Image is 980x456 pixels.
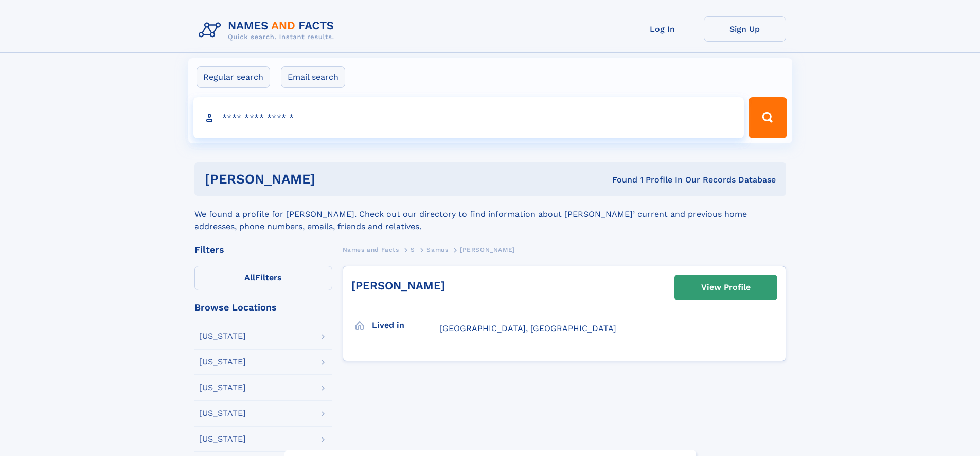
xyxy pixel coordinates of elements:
[426,243,448,256] a: Samus
[194,303,332,312] div: Browse Locations
[351,279,445,292] a: [PERSON_NAME]
[197,66,270,88] label: Regular search
[194,16,343,44] img: Logo Names and Facts
[194,266,332,290] label: Filters
[372,317,440,334] h3: Lived in
[199,332,246,340] div: [US_STATE]
[343,243,399,256] a: Names and Facts
[460,246,515,253] span: [PERSON_NAME]
[199,435,246,443] div: [US_STATE]
[440,323,616,333] span: [GEOGRAPHIC_DATA], [GEOGRAPHIC_DATA]
[749,97,787,138] button: Search Button
[426,246,448,253] span: Samus
[193,97,744,138] input: search input
[281,66,345,88] label: Email search
[464,174,776,186] div: Found 1 Profile In Our Records Database
[199,358,246,366] div: [US_STATE]
[194,245,332,254] div: Filters
[244,272,255,282] span: All
[199,409,246,417] div: [US_STATE]
[704,16,786,42] a: Sign Up
[701,276,751,299] div: View Profile
[621,16,704,42] a: Log In
[411,243,415,256] a: S
[199,384,246,392] div: [US_STATE]
[411,246,415,253] span: S
[194,196,786,233] div: We found a profile for [PERSON_NAME]. Check out our directory to find information about [PERSON_N...
[675,275,777,300] a: View Profile
[205,173,464,186] h1: [PERSON_NAME]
